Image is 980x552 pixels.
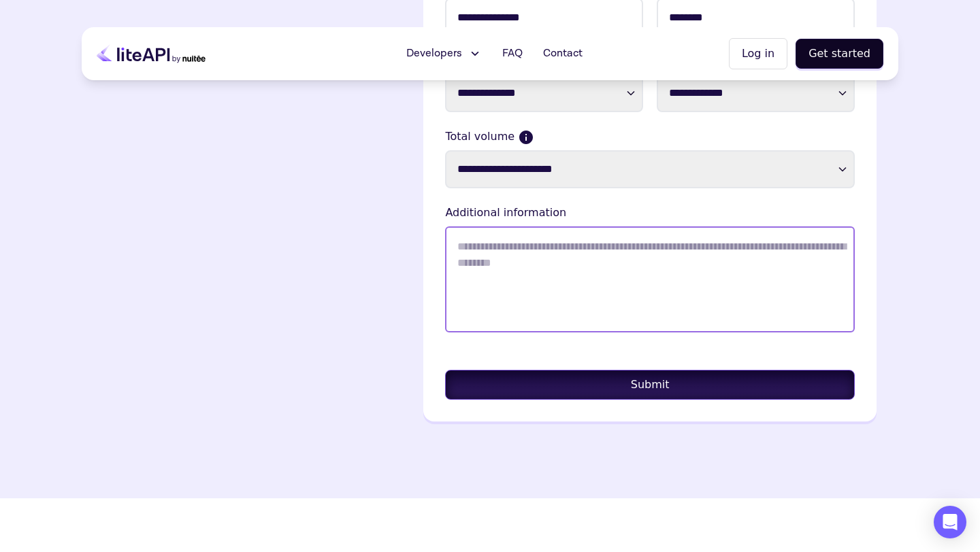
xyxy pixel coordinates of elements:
span: FAQ [502,46,523,62]
a: FAQ [494,40,531,67]
button: Get started [796,39,883,69]
button: Log in [729,38,787,69]
div: Open Intercom Messenger [934,506,966,538]
label: Total volume [445,128,855,145]
button: Submit [445,370,855,400]
a: Contact [535,40,591,67]
button: Developers [398,40,490,67]
span: Contact [543,46,583,62]
span: Developers [406,46,462,62]
lable: Additional information [445,205,855,221]
button: Current monthly volume your business makes in USD [520,131,532,143]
